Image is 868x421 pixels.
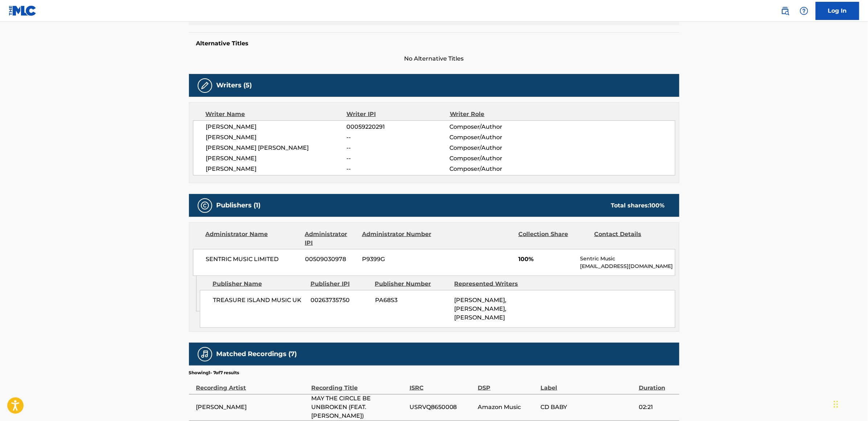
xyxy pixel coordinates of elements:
span: USRVQ8650008 [410,403,474,412]
div: DSP [478,376,537,392]
div: Administrator Name [206,230,300,247]
div: Label [541,376,635,392]
img: Publishers [201,201,209,210]
img: help [800,7,809,15]
h5: Alternative Titles [196,40,672,47]
div: Recording Artist [196,376,308,392]
span: -- [346,133,449,142]
span: -- [346,165,449,173]
span: 02:21 [639,403,675,412]
h5: Writers (5) [217,81,252,90]
p: [EMAIL_ADDRESS][DOMAIN_NAME] [580,263,675,270]
iframe: Chat Widget [832,386,868,421]
div: Publisher Number [375,280,449,288]
a: Log In [816,2,859,20]
div: Publisher IPI [310,280,370,288]
h5: Publishers (1) [217,201,261,210]
span: [PERSON_NAME] [206,154,347,163]
span: -- [346,154,449,163]
p: Sentric Music [580,255,675,263]
span: [PERSON_NAME], [PERSON_NAME], [PERSON_NAME] [454,297,507,321]
span: Composer/Author [450,165,544,173]
div: Contact Details [595,230,665,247]
div: Administrator Number [362,230,432,247]
span: [PERSON_NAME] [PERSON_NAME] [206,144,347,152]
span: 00263735750 [311,296,370,305]
div: Help [797,4,811,18]
div: Writer Role [450,110,544,119]
img: Writers [201,81,209,90]
img: search [781,7,790,15]
span: No Alternative Titles [189,54,679,63]
h5: Matched Recordings (7) [217,350,297,358]
div: Duration [639,376,675,392]
div: Publisher Name [213,280,305,288]
div: Recording Title [312,376,406,392]
div: Writer IPI [346,110,450,119]
p: Showing 1 - 7 of 7 results [189,370,239,376]
span: Composer/Author [450,154,544,163]
span: TREASURE ISLAND MUSIC UK [213,296,305,305]
span: MAY THE CIRCLE BE UNBROKEN (FEAT. [PERSON_NAME]) [312,395,406,421]
span: Composer/Author [450,123,544,131]
div: Represented Writers [454,280,528,288]
span: Composer/Author [450,144,544,152]
div: Total shares: [611,201,665,210]
span: 00509030978 [305,255,357,264]
span: SENTRIC MUSIC LIMITED [206,255,300,264]
div: Writer Name [206,110,347,119]
img: MLC Logo [9,5,37,16]
div: Administrator IPI [305,230,357,247]
span: [PERSON_NAME] [206,165,347,173]
span: [PERSON_NAME] [206,123,347,131]
span: -- [346,144,449,152]
img: Matched Recordings [201,350,209,359]
span: CD BABY [541,403,635,412]
span: [PERSON_NAME] [196,403,308,412]
span: 00059220291 [346,123,449,131]
span: P9399G [362,255,432,264]
div: ISRC [410,376,474,392]
div: Drag [834,393,838,415]
div: Collection Share [518,230,589,247]
span: Composer/Author [450,133,544,142]
span: Amazon Music [478,403,537,412]
a: Public Search [778,4,793,18]
span: 100 % [650,202,665,209]
span: 100% [518,255,575,264]
span: PA68S3 [375,296,449,305]
span: [PERSON_NAME] [206,133,347,142]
